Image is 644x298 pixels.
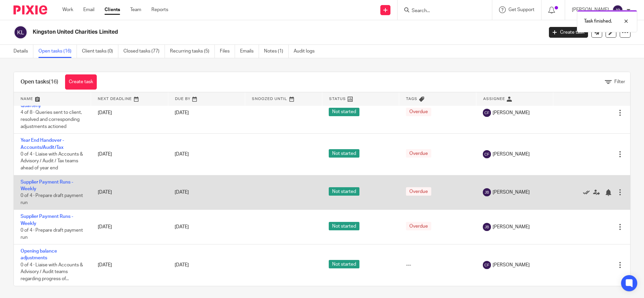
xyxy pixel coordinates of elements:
span: [PERSON_NAME] [493,224,530,230]
img: svg%3E [612,5,623,15]
img: svg%3E [483,150,491,158]
span: [DATE] [175,110,189,115]
a: Supplier Payment Runs - Weekly [21,180,73,191]
div: --- [406,262,470,268]
span: 0 of 4 · Liaise with Accounts & Advisory / Audit / Tax teams ahead of year end [21,152,83,170]
span: Filter [614,79,625,84]
a: Audit logs [294,45,320,58]
span: Overdue [406,149,431,158]
a: Opening balance adjustments [21,249,57,260]
span: [DATE] [175,263,189,267]
img: svg%3E [483,223,491,231]
span: 0 of 4 · Liaise with Accounts & Advisory / Audit teams regarding progress of... [21,263,83,281]
img: Pixie [13,5,47,14]
a: Files [220,45,235,58]
a: Client tasks (0) [82,45,118,58]
a: Recurring tasks (5) [170,45,215,58]
a: Create task [549,27,588,38]
a: Team [130,6,141,13]
td: [DATE] [91,244,168,286]
span: Overdue [406,222,431,230]
span: Snoozed Until [252,97,287,101]
span: [DATE] [175,190,189,195]
span: 4 of 8 · Queries sent to client, resolved and corresponding adjustments actioned [21,110,82,129]
p: Task finished. [584,18,612,25]
a: Email [83,6,94,13]
a: Work [62,6,73,13]
a: Supplier Payment Runs - Weekly [21,214,73,226]
a: Details [13,45,33,58]
a: Mark as done [583,189,593,196]
a: Emails [240,45,259,58]
a: Year End Handover - Accounts/Audit/Tax [21,138,64,150]
img: svg%3E [483,109,491,117]
img: svg%3E [13,25,28,39]
span: Overdue [406,108,431,116]
span: (16) [49,79,58,85]
a: Notes (1) [264,45,289,58]
span: [DATE] [175,225,189,229]
span: Not started [329,108,359,116]
span: Not started [329,260,359,268]
span: [PERSON_NAME] [493,109,530,116]
span: 0 of 4 · Prepare draft payment run [21,193,83,205]
span: Not started [329,187,359,196]
span: 0 of 4 · Prepare draft payment run [21,228,83,240]
span: Tags [406,97,417,101]
td: [DATE] [91,134,168,175]
img: svg%3E [483,188,491,196]
td: [DATE] [91,92,168,133]
span: [PERSON_NAME] [493,189,530,196]
span: Not started [329,222,359,230]
td: [DATE] [91,175,168,210]
h2: Kingston United Charities Limited [33,29,438,36]
a: Reports [151,6,168,13]
a: Create task [65,74,97,90]
span: [DATE] [175,152,189,157]
a: Open tasks (16) [38,45,77,58]
h1: Open tasks [21,78,58,86]
span: Status [329,97,346,101]
span: [PERSON_NAME] [493,262,530,268]
img: svg%3E [483,261,491,269]
td: [DATE] [91,210,168,244]
span: Overdue [406,187,431,196]
a: Clients [105,6,120,13]
span: Not started [329,149,359,158]
a: Closed tasks (77) [123,45,165,58]
span: [PERSON_NAME] [493,151,530,158]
